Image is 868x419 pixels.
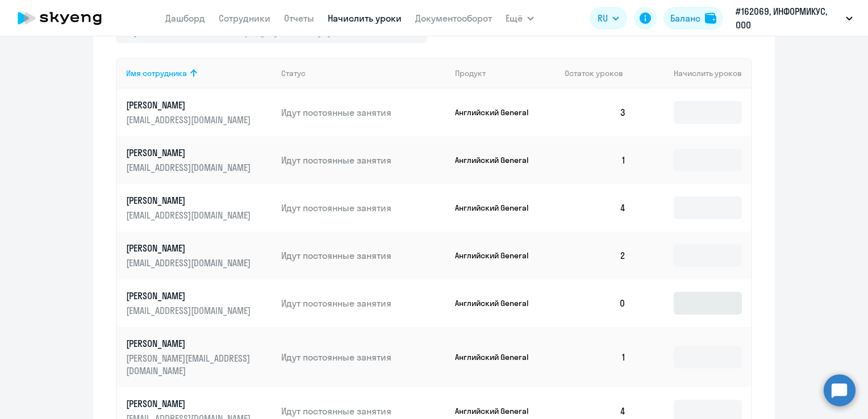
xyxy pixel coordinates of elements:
[455,107,540,118] p: Английский General
[455,406,540,416] p: Английский General
[556,327,635,387] td: 1
[506,7,534,30] button: Ещё
[455,68,486,78] div: Продукт
[126,114,253,126] p: [EMAIL_ADDRESS][DOMAIN_NAME]
[281,405,446,417] p: Идут постоянные занятия
[126,290,272,317] a: [PERSON_NAME][EMAIL_ADDRESS][DOMAIN_NAME]
[455,250,540,261] p: Английский General
[126,352,253,377] p: [PERSON_NAME][EMAIL_ADDRESS][DOMAIN_NAME]
[126,242,272,269] a: [PERSON_NAME][EMAIL_ADDRESS][DOMAIN_NAME]
[455,298,540,308] p: Английский General
[126,209,253,221] p: [EMAIL_ADDRESS][DOMAIN_NAME]
[219,12,270,24] a: Сотрудники
[730,5,858,32] button: #162069, ИНФОРМИКУС, ООО
[126,68,272,78] div: Имя сотрудника
[126,337,253,350] p: [PERSON_NAME]
[126,257,253,269] p: [EMAIL_ADDRESS][DOMAIN_NAME]
[126,194,272,221] a: [PERSON_NAME][EMAIL_ADDRESS][DOMAIN_NAME]
[126,99,253,111] p: [PERSON_NAME]
[670,11,700,25] div: Баланс
[556,279,635,327] td: 0
[556,89,635,136] td: 3
[736,5,841,32] p: #162069, ИНФОРМИКУС, ООО
[556,232,635,279] td: 2
[281,154,446,166] p: Идут постоянные занятия
[565,68,635,78] div: Остаток уроков
[328,12,402,24] a: Начислить уроки
[126,161,253,174] p: [EMAIL_ADDRESS][DOMAIN_NAME]
[126,397,253,410] p: [PERSON_NAME]
[126,290,253,302] p: [PERSON_NAME]
[126,337,272,377] a: [PERSON_NAME][PERSON_NAME][EMAIL_ADDRESS][DOMAIN_NAME]
[284,12,314,24] a: Отчеты
[126,194,253,207] p: [PERSON_NAME]
[455,68,556,78] div: Продукт
[126,146,253,159] p: [PERSON_NAME]
[705,12,716,24] img: balance
[556,184,635,232] td: 4
[506,11,523,25] span: Ещё
[455,155,540,165] p: Английский General
[635,58,751,89] th: Начислить уроков
[598,11,608,25] span: RU
[455,203,540,213] p: Английский General
[126,146,272,174] a: [PERSON_NAME][EMAIL_ADDRESS][DOMAIN_NAME]
[281,202,446,214] p: Идут постоянные занятия
[126,242,253,254] p: [PERSON_NAME]
[281,297,446,309] p: Идут постоянные занятия
[556,136,635,184] td: 1
[165,12,205,24] a: Дашборд
[281,68,306,78] div: Статус
[590,7,627,30] button: RU
[126,304,253,317] p: [EMAIL_ADDRESS][DOMAIN_NAME]
[126,99,272,126] a: [PERSON_NAME][EMAIL_ADDRESS][DOMAIN_NAME]
[415,12,492,24] a: Документооборот
[281,106,446,119] p: Идут постоянные занятия
[281,351,446,363] p: Идут постоянные занятия
[281,68,446,78] div: Статус
[281,249,446,262] p: Идут постоянные занятия
[565,68,623,78] span: Остаток уроков
[126,68,187,78] div: Имя сотрудника
[663,7,723,30] button: Балансbalance
[455,352,540,362] p: Английский General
